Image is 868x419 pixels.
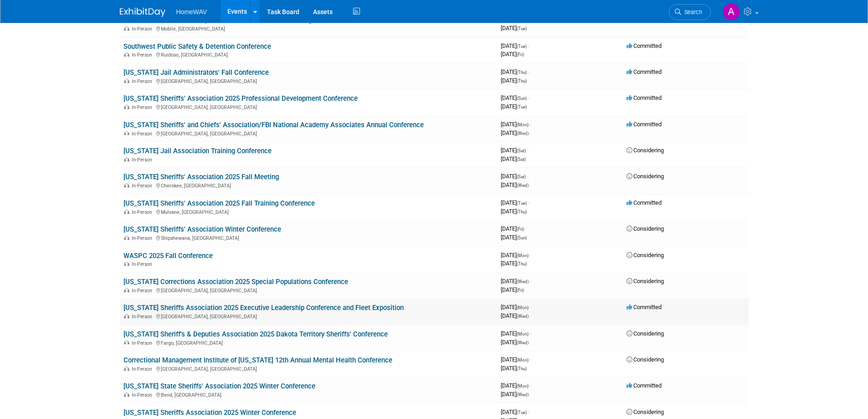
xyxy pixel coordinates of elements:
[517,183,529,188] span: (Wed)
[123,339,493,346] div: Fargo, [GEOGRAPHIC_DATA]
[501,68,529,75] span: [DATE]
[132,78,155,84] span: In-Person
[124,26,129,31] img: In-Person Event
[517,392,529,397] span: (Wed)
[501,391,529,398] span: [DATE]
[501,121,531,128] span: [DATE]
[517,96,527,101] span: (Sun)
[132,235,155,241] span: In-Person
[501,155,526,162] span: [DATE]
[525,225,527,232] span: -
[124,183,129,187] img: In-Person Event
[627,173,664,180] span: Considering
[530,252,531,259] span: -
[501,199,529,206] span: [DATE]
[124,340,129,345] img: In-Person Event
[627,199,662,206] span: Committed
[517,122,529,127] span: (Mon)
[123,382,315,390] a: [US_STATE] State Sheriffs' Association 2025 Winter Conference
[123,68,269,77] a: [US_STATE] Jail Administrators' Fall Conference
[123,103,493,110] div: [GEOGRAPHIC_DATA], [GEOGRAPHIC_DATA]
[124,104,129,109] img: In-Person Event
[527,173,529,180] span: -
[132,314,155,320] span: In-Person
[517,305,529,310] span: (Mon)
[123,208,493,215] div: Mulvane, [GEOGRAPHIC_DATA]
[501,365,527,372] span: [DATE]
[124,78,129,83] img: In-Person Event
[501,94,529,101] span: [DATE]
[501,225,527,232] span: [DATE]
[123,286,493,294] div: [GEOGRAPHIC_DATA], [GEOGRAPHIC_DATA]
[627,330,664,337] span: Considering
[123,234,493,241] div: Shipshewana, [GEOGRAPHIC_DATA]
[124,52,129,57] img: In-Person Event
[517,410,527,415] span: (Tue)
[132,209,155,215] span: In-Person
[517,340,529,345] span: (Wed)
[123,51,493,58] div: Ruidoso, [GEOGRAPHIC_DATA]
[132,183,155,189] span: In-Person
[123,173,279,181] a: [US_STATE] Sheriffs' Association 2025 Fall Meeting
[501,339,529,346] span: [DATE]
[132,26,155,32] span: In-Person
[517,148,526,153] span: (Sat)
[627,121,662,128] span: Committed
[501,173,529,180] span: [DATE]
[501,42,529,49] span: [DATE]
[501,77,527,84] span: [DATE]
[501,356,531,363] span: [DATE]
[123,391,493,398] div: Bend, [GEOGRAPHIC_DATA]
[517,383,529,388] span: (Mon)
[501,103,527,110] span: [DATE]
[123,77,493,84] div: [GEOGRAPHIC_DATA], [GEOGRAPHIC_DATA]
[627,94,662,101] span: Committed
[176,8,207,16] span: HomeWAV
[123,409,296,417] a: [US_STATE] Sheriffs Association 2025 Winter Conference
[501,382,531,389] span: [DATE]
[528,68,529,75] span: -
[501,208,527,215] span: [DATE]
[627,42,662,49] span: Committed
[528,199,529,206] span: -
[528,42,529,49] span: -
[517,70,527,75] span: (Thu)
[123,356,392,364] a: Correctional Management Institute of [US_STATE] 12th Annual Mental Health Conference
[627,68,662,75] span: Committed
[501,129,529,136] span: [DATE]
[123,25,493,32] div: Mobile, [GEOGRAPHIC_DATA]
[132,131,155,137] span: In-Person
[627,304,662,310] span: Committed
[627,356,664,363] span: Considering
[723,3,740,21] img: Amanda Jasper
[124,209,129,214] img: In-Person Event
[517,201,527,206] span: (Tue)
[132,52,155,58] span: In-Person
[501,234,527,241] span: [DATE]
[501,312,529,319] span: [DATE]
[530,356,531,363] span: -
[123,312,493,320] div: [GEOGRAPHIC_DATA], [GEOGRAPHIC_DATA]
[517,131,529,136] span: (Wed)
[124,314,129,318] img: In-Person Event
[501,25,527,31] span: [DATE]
[132,366,155,372] span: In-Person
[530,121,531,128] span: -
[517,209,527,214] span: (Thu)
[681,9,702,16] span: Search
[124,157,129,161] img: In-Person Event
[501,51,524,57] span: [DATE]
[627,382,662,389] span: Committed
[528,94,529,101] span: -
[124,392,129,397] img: In-Person Event
[501,286,524,293] span: [DATE]
[123,330,388,338] a: [US_STATE] Sheriff's & Deputies Association 2025 Dakota Territory Sheriffs' Conference
[124,366,129,371] img: In-Person Event
[517,227,524,232] span: (Fri)
[132,104,155,110] span: In-Person
[124,131,129,135] img: In-Person Event
[501,304,531,310] span: [DATE]
[627,147,664,154] span: Considering
[132,157,155,163] span: In-Person
[132,261,155,267] span: In-Person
